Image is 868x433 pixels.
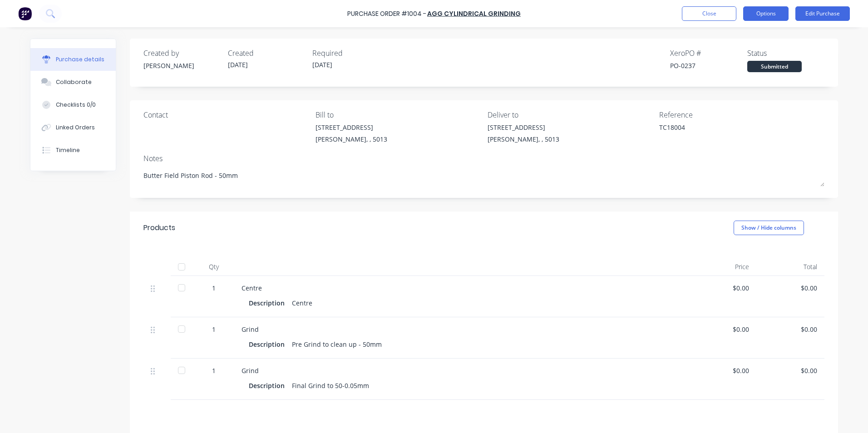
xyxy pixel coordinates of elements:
div: Purchase details [56,55,104,64]
div: Reference [659,109,824,120]
div: $0.00 [764,283,817,293]
div: Centre [292,296,312,310]
textarea: TC18004 [659,123,773,143]
div: Submitted [747,61,802,72]
button: Checklists 0/0 [30,93,116,116]
button: Collaborate [30,71,116,93]
div: Grind [242,366,681,375]
div: [PERSON_NAME], , 5013 [316,134,387,144]
button: Linked Orders [30,116,116,139]
div: [PERSON_NAME] [143,61,221,70]
div: Linked Orders [56,123,95,132]
div: Pre Grind to clean up - 50mm [292,338,382,351]
div: Description [249,379,292,392]
div: Products [143,222,175,233]
button: Close [682,6,736,21]
div: Price [688,258,756,276]
div: $0.00 [695,325,749,334]
img: Factory [18,7,32,20]
div: Collaborate [56,78,92,86]
div: Deliver to [488,109,653,120]
div: Status [747,48,824,59]
div: 1 [201,325,227,334]
div: $0.00 [764,366,817,375]
div: Timeline [56,146,80,154]
button: Show / Hide columns [734,221,804,235]
button: Edit Purchase [795,6,850,21]
div: Qty [193,258,234,276]
div: Contact [143,109,309,120]
div: 1 [201,283,227,293]
div: Checklists 0/0 [56,101,96,109]
div: Purchase Order #1004 - [347,9,426,19]
div: Bill to [316,109,481,120]
div: Xero PO # [670,48,747,59]
div: Final Grind to 50-0.05mm [292,379,369,392]
button: Timeline [30,139,116,162]
a: AGG Cylindrical Grinding [427,9,521,18]
button: Options [743,6,789,21]
div: $0.00 [695,283,749,293]
button: Purchase details [30,48,116,71]
div: Created [228,48,305,59]
div: Created by [143,48,221,59]
div: Description [249,338,292,351]
div: Total [756,258,824,276]
div: Grind [242,325,681,334]
div: [STREET_ADDRESS] [316,123,387,132]
div: [STREET_ADDRESS] [488,123,559,132]
div: $0.00 [695,366,749,375]
div: Centre [242,283,681,293]
div: PO-0237 [670,61,747,70]
div: Notes [143,153,824,164]
textarea: Butter Field Piston Rod - 50mm [143,166,824,187]
div: Required [312,48,390,59]
div: $0.00 [764,325,817,334]
div: 1 [201,366,227,375]
div: Description [249,296,292,310]
div: [PERSON_NAME], , 5013 [488,134,559,144]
